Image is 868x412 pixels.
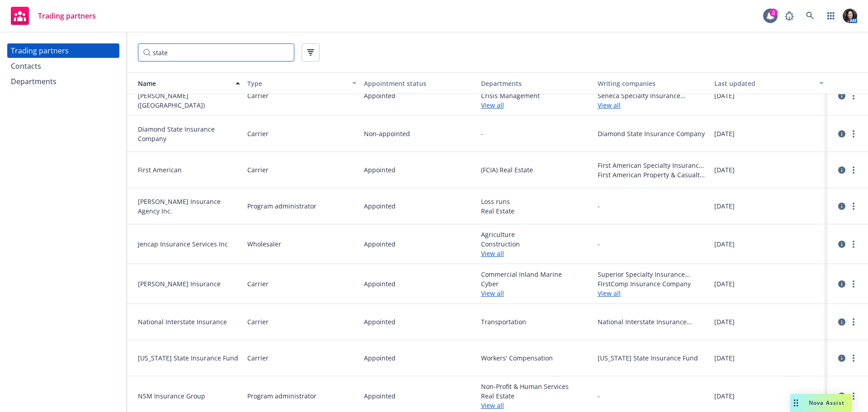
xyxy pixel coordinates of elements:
span: Non-appointed [364,129,410,138]
span: Jencap Insurance Services Inc [138,239,240,249]
span: Carrier [247,317,269,327]
div: Name [131,79,230,88]
span: National Interstate Insurance [138,317,240,327]
button: Last updated [711,72,827,94]
a: circleInformation [836,128,847,139]
a: View all [481,289,590,298]
a: circleInformation [836,90,847,101]
div: Writing companies [598,79,707,88]
span: [DATE] [714,279,735,289]
span: National Interstate Insurance Company [598,317,707,327]
span: Superior Specialty Insurance Company [598,270,707,279]
span: [DATE] [714,317,735,327]
a: Trading partners [7,3,99,28]
span: FirstComp Insurance Company [598,279,707,289]
span: Appointed [364,279,396,289]
a: View all [481,100,590,110]
span: Construction [481,239,590,249]
a: circleInformation [836,279,847,289]
span: First American Specialty Insurance Company [598,161,707,170]
span: - [598,239,600,249]
span: [DATE] [714,353,735,363]
a: more [848,165,859,175]
span: Real Estate [481,206,590,216]
span: Cyber [481,279,590,289]
a: more [848,317,859,327]
div: Appointment status [364,79,473,88]
span: Carrier [247,353,269,363]
span: [DATE] [714,91,735,100]
span: Crisis Management [481,91,590,100]
div: Departments [481,79,590,88]
a: circleInformation [836,201,847,212]
span: NSM Insurance Group [138,391,240,401]
button: Nova Assist [790,394,852,412]
div: 2 [769,9,778,17]
span: Appointed [364,391,396,401]
div: Type [247,79,347,88]
button: Departments [477,72,594,94]
span: First American [138,165,240,175]
span: Appointed [364,239,396,249]
span: Nova Assist [809,399,844,407]
span: Appointed [364,317,396,327]
span: Appointed [364,201,396,211]
a: circleInformation [836,353,847,364]
span: Workers' Compensation [481,353,590,363]
span: Program administrator [247,391,316,401]
button: Name [127,72,244,94]
a: View all [481,401,590,410]
a: Departments [7,74,119,89]
span: Program administrator [247,201,316,211]
span: Seneca Specialty Insurance Company [598,91,707,100]
a: more [848,353,859,364]
button: Type [244,72,360,94]
span: [US_STATE] State Insurance Fund [138,353,240,363]
span: Carrier [247,165,269,175]
a: Contacts [7,59,119,73]
a: Report a Bug [780,7,798,25]
a: circleInformation [836,239,847,250]
span: Non-Profit & Human Services [481,382,590,391]
a: more [848,201,859,212]
span: - [598,201,600,211]
a: more [848,90,859,101]
span: [DATE] [714,391,735,401]
span: [DATE] [714,165,735,175]
button: Writing companies [594,72,711,94]
span: Carrier [247,129,269,138]
span: Appointed [364,353,396,363]
div: Last updated [714,79,814,88]
a: View all [598,289,707,298]
span: First American Property & Casualty Insurance Company [598,170,707,180]
span: - [481,129,483,138]
span: Appointed [364,91,396,100]
span: Carrier [247,91,269,100]
span: Agriculture [481,230,590,239]
a: more [848,391,859,402]
a: more [848,128,859,139]
span: Appointed [364,165,396,175]
span: (FCIA) Real Estate [481,165,590,175]
div: Drag to move [790,394,802,412]
a: View all [481,249,590,258]
a: Switch app [822,7,840,25]
span: Real Estate [481,391,590,401]
span: - [598,391,600,401]
span: [DATE] [714,239,735,249]
a: circleInformation [836,391,847,402]
span: Loss runs [481,197,590,206]
span: Diamond State Insurance Company [598,129,707,138]
span: Wholesaler [247,239,281,249]
a: Search [801,7,819,25]
div: Departments [11,74,57,89]
span: [PERSON_NAME] Insurance [138,279,240,289]
span: Carrier [247,279,269,289]
span: Commercial Inland Marine [481,270,590,279]
span: Diamond State Insurance Company [138,124,240,143]
span: [DATE] [714,129,735,138]
a: circleInformation [836,317,847,327]
div: Trading partners [11,43,69,58]
a: circleInformation [836,165,847,175]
